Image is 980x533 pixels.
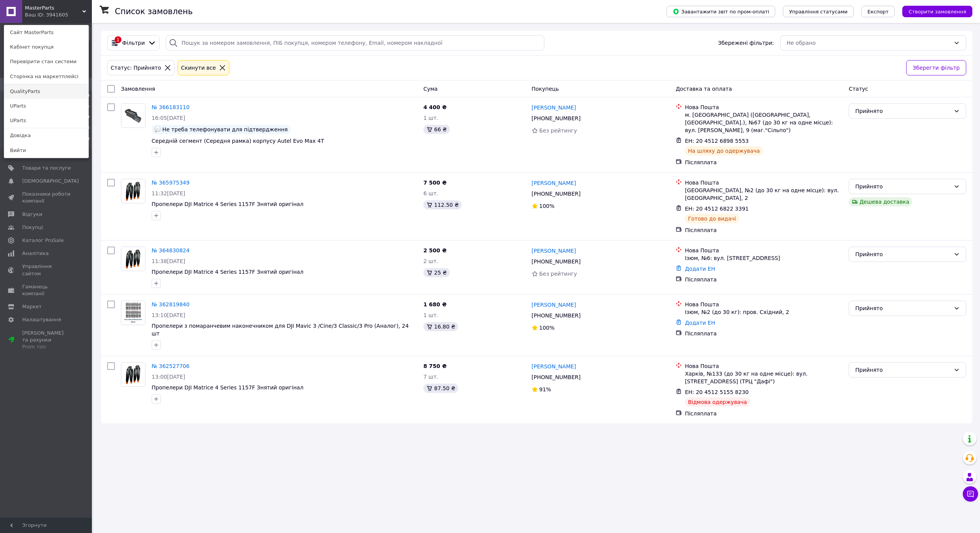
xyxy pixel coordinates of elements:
span: 1 680 ₴ [423,301,447,307]
div: Післяплата [685,159,843,166]
div: [PHONE_NUMBER] [530,113,582,124]
div: Прийнято [855,107,951,115]
div: Відмова одержувача [685,397,750,407]
span: Покупець [532,86,559,92]
div: Післяплата [685,410,843,417]
div: Не обрано [787,39,951,47]
div: 25 ₴ [423,268,450,277]
span: Збережені фільтри: [718,39,774,47]
input: Пошук за номером замовлення, ПІБ покупця, номером телефону, Email, номером накладної [166,35,544,51]
div: Прийнято [855,304,951,312]
span: Не треба телефонувати для підтвердження [162,126,288,132]
div: Ваш ID: 3941605 [25,11,57,18]
img: Фото товару [121,363,145,386]
div: Післяплата [685,330,843,337]
a: [PERSON_NAME] [532,363,576,370]
span: 2 шт. [423,258,438,264]
span: Пропелери DJI Matrice 4 Series 1157F Знятий оригінал [152,201,304,207]
a: [PERSON_NAME] [532,247,576,255]
a: Сайт MasterParts [4,25,88,40]
span: Статус [849,86,868,92]
a: [PERSON_NAME] [532,104,576,111]
div: Харків, №133 (до 30 кг на одне місце): вул. [STREET_ADDRESS] (ТРЦ "Дафі") [685,370,843,385]
span: 11:32[DATE] [152,190,185,196]
div: 87.50 ₴ [423,384,458,393]
a: Фото товару [121,103,145,128]
img: Фото товару [121,247,145,271]
a: Пропелери DJI Matrice 4 Series 1157F Знятий оригінал [152,384,304,391]
img: Фото товару [121,301,145,325]
span: 16:05[DATE] [152,115,185,121]
a: Пропелери DJI Matrice 4 Series 1157F Знятий оригінал [152,269,304,275]
div: Післяплата [685,276,843,283]
span: Управління статусами [789,9,848,15]
span: Завантажити звіт по пром-оплаті [673,8,769,15]
span: Доставка та оплата [676,86,732,92]
div: Післяплата [685,226,843,234]
div: м. [GEOGRAPHIC_DATA] ([GEOGRAPHIC_DATA], [GEOGRAPHIC_DATA].), №67 (до 30 кг на одне місце): вул. ... [685,111,843,134]
a: Додати ЕН [685,320,715,326]
div: Нова Пошта [685,179,843,186]
div: [PHONE_NUMBER] [530,188,582,199]
a: Пропелери з помаранчевим наконечником для DJI Mavic 3 /Cine/3 Classic/3 Pro (Аналог), 24 шт [152,323,409,337]
div: [GEOGRAPHIC_DATA], №2 (до 30 кг на одне місце): вул. [GEOGRAPHIC_DATA], 2 [685,186,843,202]
div: 66 ₴ [423,125,450,134]
div: Прийнято [855,250,951,258]
a: Довідка [4,128,88,143]
div: [PHONE_NUMBER] [530,372,582,383]
a: № 364830824 [152,247,189,253]
span: Фільтри [122,39,145,47]
span: ЕН: 20 4512 5155 8230 [685,389,749,395]
span: Аналітика [22,250,49,257]
a: № 362527706 [152,363,189,369]
a: Фото товару [121,362,145,387]
span: Маркет [22,303,42,310]
span: 11:38[DATE] [152,258,185,264]
button: Завантажити звіт по пром-оплаті [666,6,775,17]
a: UParts [4,113,88,128]
span: 91% [539,386,551,392]
span: Управління сайтом [22,263,71,277]
a: Створити замовлення [895,8,972,14]
a: [PERSON_NAME] [532,179,576,187]
div: Статус: Прийнято [109,64,163,72]
div: [PHONE_NUMBER] [530,310,582,321]
span: Налаштування [22,316,61,323]
span: MasterParts [25,5,82,11]
div: На шляху до одержувача [685,146,763,155]
button: Зберегти фільтр [906,60,966,75]
a: QualityParts [4,84,88,99]
div: Прийнято [855,182,951,191]
div: Нова Пошта [685,247,843,254]
div: Prom топ [22,343,71,350]
div: Прийнято [855,366,951,374]
span: ЕН: 20 4512 6822 3391 [685,206,749,212]
span: Експорт [867,9,889,15]
span: Каталог ProSale [22,237,64,244]
button: Створити замовлення [902,6,972,17]
span: Показники роботи компанії [22,191,71,204]
a: № 362819840 [152,301,189,307]
a: Додати ЕН [685,266,715,272]
span: Створити замовлення [908,9,966,15]
span: ЕН: 20 4512 6898 5553 [685,138,749,144]
div: Нова Пошта [685,301,843,308]
a: Вийти [4,143,88,158]
span: 1 шт. [423,312,438,318]
span: 6 шт. [423,190,438,196]
div: 112.50 ₴ [423,200,462,209]
div: [PHONE_NUMBER] [530,256,582,267]
span: [DEMOGRAPHIC_DATA] [22,178,79,185]
a: Сторінка на маркетплейсі [4,69,88,84]
span: 1 шт. [423,115,438,121]
span: Гаманець компанії [22,283,71,297]
span: 7 500 ₴ [423,180,447,186]
span: Зберегти фільтр [913,64,960,72]
button: Чат з покупцем [963,486,978,502]
a: Середній сегмент (Середня рамка) корпусу Autel Evo Max 4T [152,138,324,144]
button: Експорт [861,6,895,17]
span: 13:10[DATE] [152,312,185,318]
div: Ізюм, №2 (до 30 кг): пров. Східний, 2 [685,308,843,316]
